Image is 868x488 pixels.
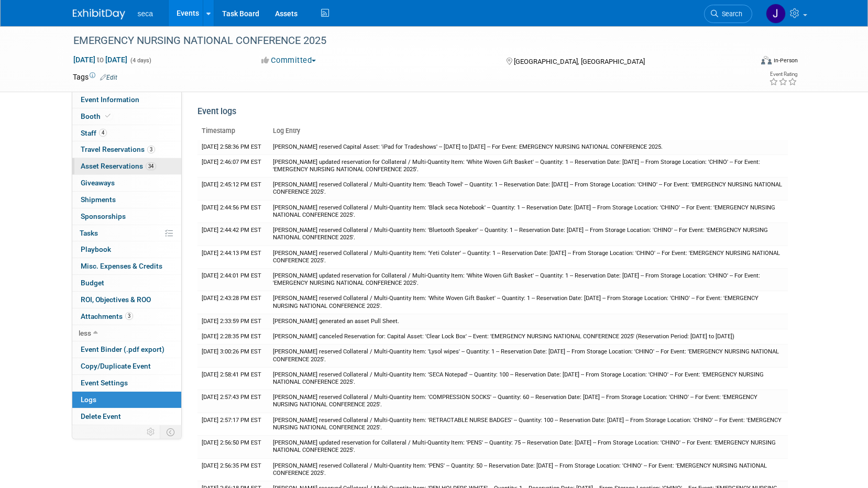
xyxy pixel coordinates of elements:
span: 3 [125,312,133,320]
td: [PERSON_NAME] reserved Collateral / Multi-Quantity Item: 'Black seca Notebook' -- Quantity: 1 -- ... [269,200,788,223]
td: [PERSON_NAME] updated reservation for Collateral / Multi-Quantity Item: 'White Woven Gift Basket'... [269,269,788,291]
a: Event Settings [72,375,181,391]
span: Shipments [81,195,116,204]
td: [DATE] 2:56:50 PM EST [197,436,269,458]
a: Misc. Expenses & Credits [72,258,181,274]
span: (4 days) [129,57,151,64]
span: Giveaways [81,179,115,187]
span: Travel Reservations [81,145,155,153]
td: [PERSON_NAME] reserved Collateral / Multi-Quantity Item: 'Bluetooth Speaker' -- Quantity: 1 -- Re... [269,223,788,246]
span: Attachments [81,312,133,320]
a: Budget [72,275,181,291]
td: [DATE] 2:44:13 PM EST [197,246,269,268]
a: Asset Reservations34 [72,158,181,174]
a: Delete Event [72,408,181,425]
span: Search [718,10,742,18]
td: Toggle Event Tabs [160,425,181,439]
span: Tasks [80,229,98,237]
td: [PERSON_NAME] generated an asset Pull Sheet. [269,314,788,329]
div: Event logs [197,106,788,123]
span: Sponsorships [81,212,126,220]
td: [PERSON_NAME] reserved Collateral / Multi-Quantity Item: 'Beach Towel' -- Quantity: 1 -- Reservat... [269,178,788,200]
a: Attachments3 [72,308,181,325]
td: [DATE] 2:57:17 PM EST [197,413,269,435]
td: [DATE] 2:43:28 PM EST [197,291,269,314]
div: In-Person [773,57,798,64]
span: ROI, Objectives & ROO [81,295,151,304]
td: [DATE] 2:56:35 PM EST [197,458,269,481]
div: Event Format [690,54,798,70]
span: Playbook [81,245,111,253]
a: Event Binder (.pdf export) [72,341,181,358]
td: [DATE] 2:46:07 PM EST [197,154,269,177]
span: Delete Event [81,412,121,420]
span: Budget [81,279,104,287]
a: Event Information [72,92,181,108]
span: Misc. Expenses & Credits [81,262,162,270]
span: Asset Reservations [81,162,156,170]
span: Event Settings [81,379,128,387]
a: less [72,325,181,341]
span: 3 [147,146,155,153]
span: to [95,56,105,64]
td: [DATE] 2:45:12 PM EST [197,178,269,200]
td: [PERSON_NAME] reserved Capital Asset: 'iPad for Tradeshows' -- [DATE] to [DATE] -- For Event: EME... [269,140,788,155]
a: Tasks [72,225,181,241]
td: [DATE] 2:44:01 PM EST [197,269,269,291]
a: Travel Reservations3 [72,141,181,158]
span: [DATE] [DATE] [73,55,128,64]
td: [DATE] 2:58:36 PM EST [197,140,269,155]
span: 4 [99,129,107,137]
td: [PERSON_NAME] reserved Collateral / Multi-Quantity Item: 'Lysol wipes' -- Quantity: 1 -- Reservat... [269,345,788,367]
a: Search [704,5,752,23]
i: Booth reservation complete [105,113,111,119]
a: Sponsorships [72,208,181,225]
a: Shipments [72,192,181,208]
td: [PERSON_NAME] reserved Collateral / Multi-Quantity Item: 'Yeti Colster' -- Quantity: 1 -- Reserva... [269,246,788,268]
td: [PERSON_NAME] reserved Collateral / Multi-Quantity Item: 'PENS' -- Quantity: 50 -- Reservation Da... [269,458,788,481]
span: seca [138,9,153,18]
td: [DATE] 2:58:41 PM EST [197,367,269,390]
span: Event Information [81,95,139,104]
button: Committed [258,55,320,66]
td: Personalize Event Tab Strip [142,425,160,439]
a: Giveaways [72,175,181,191]
div: Event Rating [769,72,797,77]
td: [PERSON_NAME] updated reservation for Collateral / Multi-Quantity Item: 'White Woven Gift Basket'... [269,154,788,177]
td: [DATE] 2:44:56 PM EST [197,200,269,223]
td: [DATE] 2:44:42 PM EST [197,223,269,246]
a: Booth [72,108,181,125]
span: less [79,329,91,337]
span: [GEOGRAPHIC_DATA], [GEOGRAPHIC_DATA] [514,58,645,65]
span: Copy/Duplicate Event [81,362,151,370]
td: [PERSON_NAME] reserved Collateral / Multi-Quantity Item: 'RETRACTABLE NURSE BADGES' -- Quantity: ... [269,413,788,435]
div: EMERGENCY NURSING NATIONAL CONFERENCE 2025 [70,31,737,50]
img: Format-Inperson.png [761,56,772,64]
td: [DATE] 2:28:35 PM EST [197,329,269,345]
img: Jose Gregory [766,4,786,24]
td: [DATE] 2:33:59 PM EST [197,314,269,329]
a: Edit [100,74,117,81]
a: Logs [72,392,181,408]
span: 34 [146,162,156,170]
a: Playbook [72,241,181,258]
a: ROI, Objectives & ROO [72,292,181,308]
td: [PERSON_NAME] updated reservation for Collateral / Multi-Quantity Item: 'PENS' -- Quantity: 75 --... [269,436,788,458]
span: Staff [81,129,107,137]
span: Event Binder (.pdf export) [81,345,164,353]
td: [PERSON_NAME] reserved Collateral / Multi-Quantity Item: 'COMPRESSION SOCKS' -- Quantity: 60 -- R... [269,390,788,413]
span: Booth [81,112,113,120]
td: Tags [73,72,117,82]
td: [DATE] 2:57:43 PM EST [197,390,269,413]
td: [PERSON_NAME] reserved Collateral / Multi-Quantity Item: 'SECA Notepad' -- Quantity: 100 -- Reser... [269,367,788,390]
a: Staff4 [72,125,181,141]
a: Copy/Duplicate Event [72,358,181,374]
td: [PERSON_NAME] reserved Collateral / Multi-Quantity Item: 'White Woven Gift Basket' -- Quantity: 1... [269,291,788,314]
img: ExhibitDay [73,9,125,19]
td: [PERSON_NAME] canceled Reservation for: Capital Asset: 'Clear Lock Box' -- Event: 'EMERGENCY NURS... [269,329,788,345]
span: Logs [81,395,96,404]
td: [DATE] 3:00:26 PM EST [197,345,269,367]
